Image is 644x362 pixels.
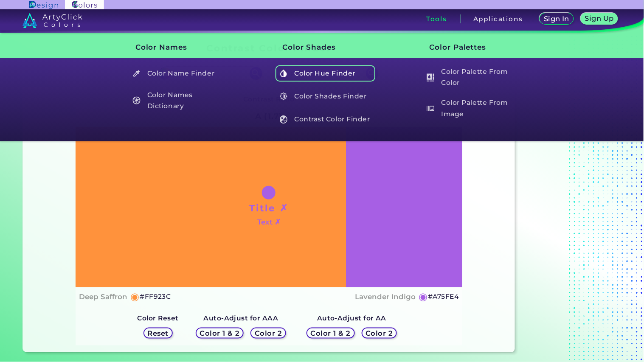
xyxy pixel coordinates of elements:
img: icon_color_shades_white.svg [280,93,288,101]
strong: Auto-Adjust for AA [317,314,386,322]
h3: Color Palettes [415,37,523,59]
h5: Color Palette From Color [422,65,522,90]
a: Color Palette From Color [422,65,523,90]
a: Contrast Color Finder [275,111,376,127]
iframe: Advertisement [518,40,624,356]
a: Color Hue Finder [275,65,376,81]
a: Color Shades Finder [275,88,376,104]
h3: Color Shades [268,37,376,59]
h4: Deep Saffron [79,291,127,303]
h3: Tools [426,16,447,22]
a: Color Palette From Image [422,96,523,121]
h5: #FF923C [140,291,171,302]
h5: Sign In [545,16,568,22]
h5: Color Name Finder [129,65,228,81]
img: icon_palette_from_image_white.svg [427,104,435,112]
h4: Text ✗ [257,216,281,228]
strong: Auto-Adjust for AAA [203,314,278,322]
strong: Color Reset [138,314,179,322]
img: logo_artyclick_colors_white.svg [22,13,82,28]
h5: Color 2 [256,330,281,336]
img: icon_color_names_dictionary_white.svg [132,96,141,104]
h5: Color Names Dictionary [129,88,228,112]
h3: Color Names [121,37,229,59]
h5: Color Palette From Image [422,96,522,121]
h5: Color 1 & 2 [202,330,238,336]
a: Color Names Dictionary [128,88,229,112]
a: Sign Up [583,14,616,24]
h5: Sign Up [586,15,613,22]
h5: Reset [149,330,168,336]
h5: Color Shades Finder [276,88,375,104]
h5: #A75FE4 [428,291,458,302]
img: icon_color_name_finder_white.svg [132,70,141,78]
h5: ◉ [131,292,140,302]
h5: ◉ [419,292,428,302]
h5: Color 2 [367,330,391,336]
h5: Color Hue Finder [276,65,375,81]
h1: Title ✗ [249,202,288,214]
img: icon_color_contrast_white.svg [280,115,288,123]
h5: Color 1 & 2 [312,330,349,336]
img: icon_color_hue_white.svg [280,70,288,78]
a: Sign In [541,14,573,24]
a: Color Name Finder [128,65,229,81]
h3: Applications [473,16,523,22]
img: icon_col_pal_col_white.svg [427,73,435,81]
img: ArtyClick Design logo [29,1,58,9]
h4: Lavender Indigo [355,291,416,303]
h5: Contrast Color Finder [276,111,375,127]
